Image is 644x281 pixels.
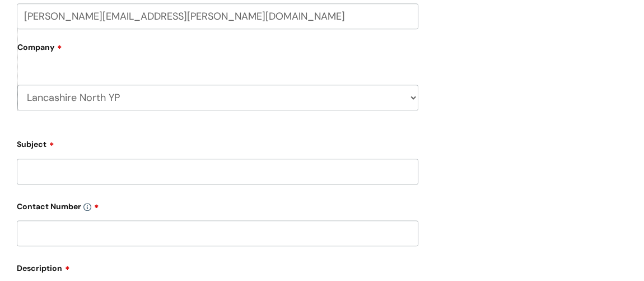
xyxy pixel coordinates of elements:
label: Contact Number [17,198,418,211]
img: info-icon.svg [83,203,91,211]
label: Description [17,260,418,273]
input: Email [17,3,418,29]
label: Company [17,39,418,64]
label: Subject [17,136,418,149]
